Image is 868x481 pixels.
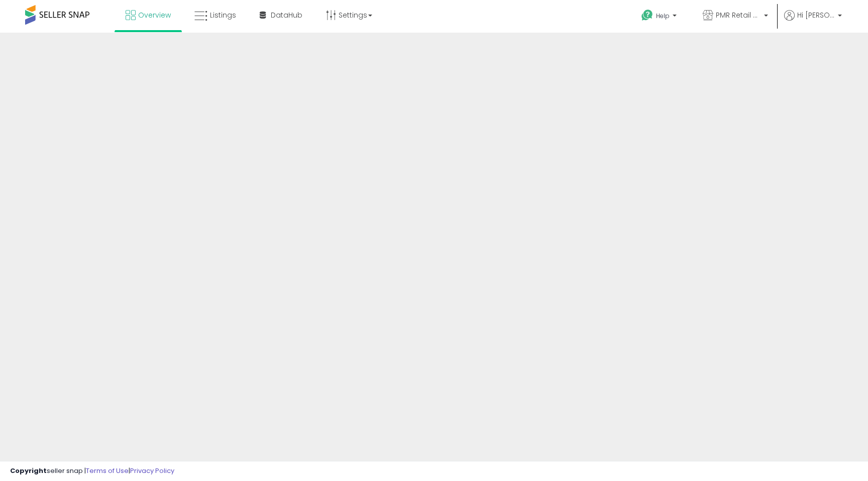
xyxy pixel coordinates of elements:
i: Get Help [641,9,654,22]
span: Hi [PERSON_NAME] [797,10,835,20]
span: Listings [210,10,236,20]
a: Help [633,2,687,33]
span: Help [656,12,670,20]
span: Overview [138,10,171,20]
a: Hi [PERSON_NAME] [784,10,842,33]
span: PMR Retail USA LLC [716,10,761,20]
span: DataHub [271,10,302,20]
